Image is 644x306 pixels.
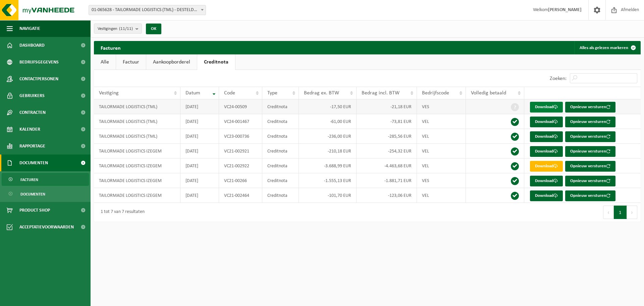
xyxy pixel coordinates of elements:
[180,173,219,188] td: [DATE]
[20,173,38,186] span: Facturen
[262,144,299,159] td: Creditnota
[116,54,146,70] a: Factuur
[219,188,262,203] td: VC21-002464
[299,173,356,188] td: -1.555,13 EUR
[530,117,563,127] a: Download
[180,114,219,129] td: [DATE]
[19,121,40,138] span: Kalender
[614,206,627,219] button: 1
[299,159,356,173] td: -3.688,99 EUR
[262,188,299,203] td: Creditnota
[603,206,614,219] button: Previous
[19,87,45,104] span: Gebruikers
[262,129,299,144] td: Creditnota
[362,90,399,96] span: Bedrag incl. BTW
[19,37,45,54] span: Dashboard
[262,114,299,129] td: Creditnota
[19,20,40,37] span: Navigatie
[548,7,582,12] strong: [PERSON_NAME]
[119,27,133,31] count: (11/11)
[357,159,417,173] td: -4.463,68 EUR
[530,102,563,113] a: Download
[180,144,219,159] td: [DATE]
[219,144,262,159] td: VC21-002921
[197,54,235,70] a: Creditnota
[97,206,145,218] div: 1 tot 7 van 7 resultaten
[565,131,615,142] button: Opnieuw versturen
[417,173,466,188] td: VES
[94,54,116,70] a: Alle
[530,161,563,172] a: Download
[19,138,45,155] span: Rapportage
[146,24,161,34] button: OK
[417,99,466,114] td: VES
[565,102,615,113] button: Opnieuw versturen
[299,129,356,144] td: -236,00 EUR
[219,129,262,144] td: VC23-000736
[262,159,299,173] td: Creditnota
[19,71,58,87] span: Contactpersonen
[219,173,262,188] td: VC21-00266
[2,187,89,200] a: Documenten
[19,219,74,235] span: Acceptatievoorwaarden
[219,114,262,129] td: VC24-001467
[146,54,197,70] a: Aankoopborderel
[94,159,180,173] td: TAILORMADE LOGISTICS IZEGEM
[565,146,615,157] button: Opnieuw versturen
[267,90,277,96] span: Type
[98,24,133,34] span: Vestigingen
[19,155,48,171] span: Documenten
[94,173,180,188] td: TAILORMADE LOGISTICS IZEGEM
[262,173,299,188] td: Creditnota
[357,114,417,129] td: -73,81 EUR
[422,90,449,96] span: Bedrijfscode
[417,188,466,203] td: VEL
[94,24,142,34] button: Vestigingen(11/11)
[94,129,180,144] td: TAILORMADE LOGISTICS (TML)
[417,114,466,129] td: VEL
[94,114,180,129] td: TAILORMADE LOGISTICS (TML)
[94,41,127,54] h2: Facturen
[550,76,567,81] label: Zoeken:
[530,131,563,142] a: Download
[262,99,299,114] td: Creditnota
[417,129,466,144] td: VEL
[565,117,615,127] button: Opnieuw versturen
[89,5,206,15] span: 01-065628 - TAILORMADE LOGISTICS (TML) - DESTELDONK
[417,144,466,159] td: VEL
[219,159,262,173] td: VC21-002922
[565,176,615,186] button: Opnieuw versturen
[565,161,615,172] button: Opnieuw versturen
[19,202,50,219] span: Product Shop
[94,99,180,114] td: TAILORMADE LOGISTICS (TML)
[180,188,219,203] td: [DATE]
[20,188,45,201] span: Documenten
[417,159,466,173] td: VEL
[299,114,356,129] td: -61,00 EUR
[565,190,615,201] button: Opnieuw versturen
[94,144,180,159] td: TAILORMADE LOGISTICS IZEGEM
[357,188,417,203] td: -123,06 EUR
[357,99,417,114] td: -21,18 EUR
[357,129,417,144] td: -285,56 EUR
[530,146,563,157] a: Download
[299,188,356,203] td: -101,70 EUR
[627,206,637,219] button: Next
[185,90,200,96] span: Datum
[299,99,356,114] td: -17,50 EUR
[94,188,180,203] td: TAILORMADE LOGISTICS IZEGEM
[2,173,89,186] a: Facturen
[19,104,46,121] span: Contracten
[530,176,563,186] a: Download
[574,41,640,54] button: Alles als gelezen markeren
[304,90,339,96] span: Bedrag ex. BTW
[357,144,417,159] td: -254,32 EUR
[180,159,219,173] td: [DATE]
[224,90,235,96] span: Code
[357,173,417,188] td: -1.881,71 EUR
[471,90,506,96] span: Volledig betaald
[219,99,262,114] td: VC24-00509
[99,90,119,96] span: Vestiging
[180,129,219,144] td: [DATE]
